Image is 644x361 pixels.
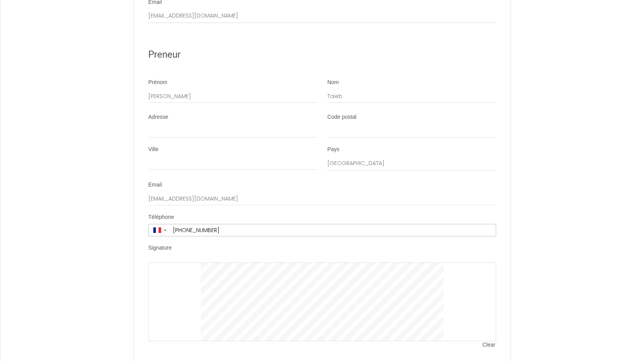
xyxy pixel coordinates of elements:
[148,79,167,86] label: Prénom
[327,113,356,121] label: Code postal
[148,244,172,252] label: Signature
[148,181,162,189] label: Email
[148,146,158,153] label: Ville
[148,47,496,62] h2: Preneur
[148,213,174,221] label: Téléphone
[170,224,496,236] input: +33 6 12 34 56 78
[327,146,339,153] label: Pays
[327,79,339,86] label: Nom
[483,341,496,349] span: Clear
[148,113,168,121] label: Adresse
[163,229,167,232] span: ▼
